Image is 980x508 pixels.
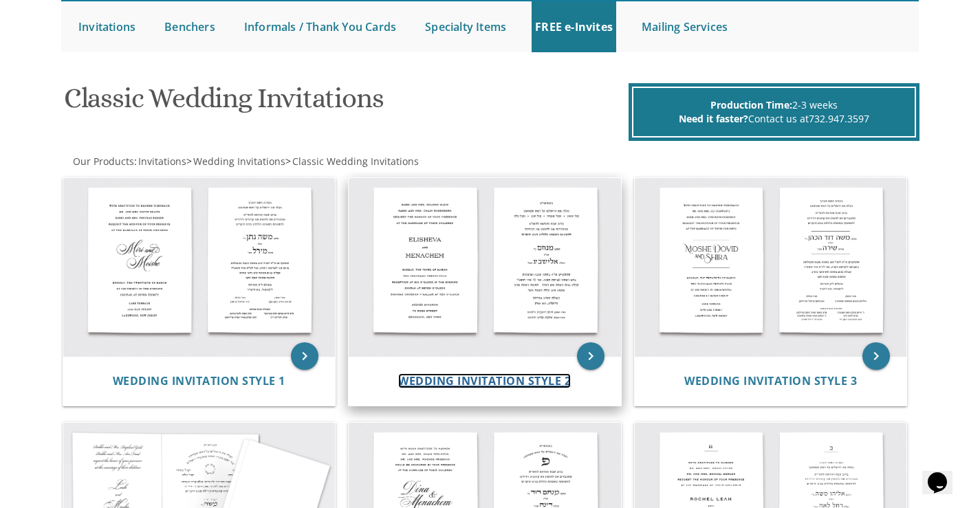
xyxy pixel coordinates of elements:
[241,1,400,52] a: Informals / Thank You Cards
[64,83,625,124] h1: Classic Wedding Invitations
[809,112,869,125] a: 732.947.3597
[532,1,616,52] a: FREE e-Invites
[679,112,748,125] span: Need it faster?
[192,155,285,168] a: Wedding Invitations
[285,155,419,168] span: >
[684,375,857,388] a: Wedding Invitation Style 3
[113,373,285,388] span: Wedding Invitation Style 1
[193,155,285,168] span: Wedding Invitations
[291,342,318,370] a: keyboard_arrow_right
[577,342,605,370] a: keyboard_arrow_right
[61,155,490,168] div: :
[349,178,621,357] img: Wedding Invitation Style 2
[862,342,890,370] a: keyboard_arrow_right
[113,375,285,388] a: Wedding Invitation Style 1
[635,178,907,357] img: Wedding Invitation Style 3
[710,98,792,111] span: Production Time:
[137,155,186,168] a: Invitations
[684,373,857,388] span: Wedding Invitation Style 3
[292,155,419,168] span: Classic Wedding Invitations
[75,1,139,52] a: Invitations
[291,155,419,168] a: Classic Wedding Invitations
[72,155,134,168] a: Our Products
[638,1,731,52] a: Mailing Services
[922,453,966,494] iframe: chat widget
[422,1,510,52] a: Specialty Items
[398,375,571,388] a: Wedding Invitation Style 2
[186,155,285,168] span: >
[63,178,336,357] img: Wedding Invitation Style 1
[161,1,219,52] a: Benchers
[398,373,571,388] span: Wedding Invitation Style 2
[138,155,186,168] span: Invitations
[632,87,916,137] div: 2-3 weeks Contact us at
